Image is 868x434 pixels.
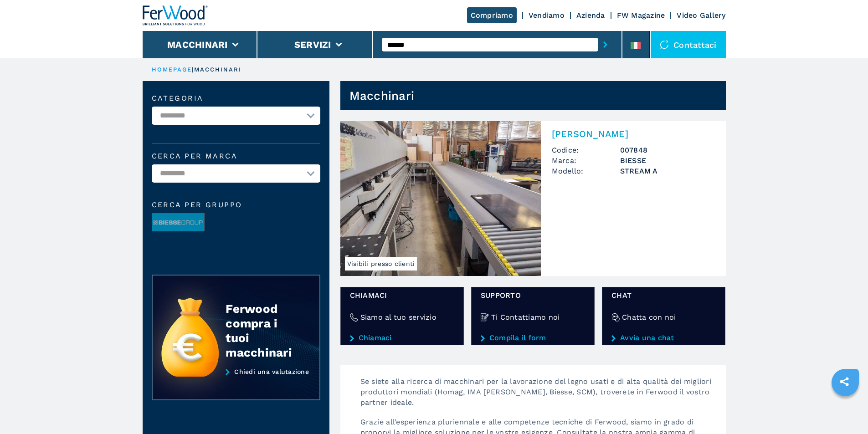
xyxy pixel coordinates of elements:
[611,334,716,342] a: Avvia una chat
[529,11,565,20] a: Vendiamo
[622,312,676,322] h4: Chatta con noi
[152,214,204,232] img: image
[294,39,331,50] button: Servizi
[340,121,726,276] a: Bordatrice Singola BIESSE STREAM AVisibili presso clienti[PERSON_NAME]Codice:007848Marca:BIESSEMo...
[360,312,437,322] h4: Siamo al tuo servizio
[651,31,726,58] div: Contattaci
[152,66,192,73] a: HOMEPAGE
[192,66,194,73] span: |
[351,376,726,417] p: Se siete alla ricerca di macchinari per la lavorazione del legno usati e di alta qualità dei migl...
[226,301,301,360] div: Ferwood compra i tuoi macchinari
[152,153,320,160] label: Cerca per marca
[152,95,320,102] label: Categoria
[552,166,620,176] span: Modello:
[481,334,585,342] a: Compila il form
[152,201,320,209] span: Cerca per Gruppo
[491,312,560,322] h4: Ti Contattiamo noi
[345,257,417,271] span: Visibili presso clienti
[552,155,620,166] span: Marca:
[620,166,715,176] h3: STREAM A
[829,393,861,427] iframe: Chat
[620,155,715,166] h3: BIESSE
[340,121,541,276] img: Bordatrice Singola BIESSE STREAM A
[611,313,620,322] img: Chatta con noi
[152,368,320,401] a: Chiedi una valutazione
[660,40,669,49] img: Contattaci
[167,39,228,50] button: Macchinari
[677,11,725,20] a: Video Gallery
[350,313,358,322] img: Siamo al tuo servizio
[620,145,715,155] h3: 007848
[467,7,517,23] a: Compriamo
[576,11,605,20] a: Azienda
[617,11,665,20] a: FW Magazine
[598,34,612,55] button: submit-button
[350,334,454,342] a: Chiamaci
[349,88,415,103] h1: Macchinari
[481,313,489,322] img: Ti Contattiamo noi
[143,5,208,26] img: Ferwood
[611,290,716,301] span: chat
[552,128,715,139] h2: [PERSON_NAME]
[552,145,620,155] span: Codice:
[833,370,856,393] a: sharethis
[194,66,242,74] p: macchinari
[481,290,585,301] span: Supporto
[350,290,454,301] span: Chiamaci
